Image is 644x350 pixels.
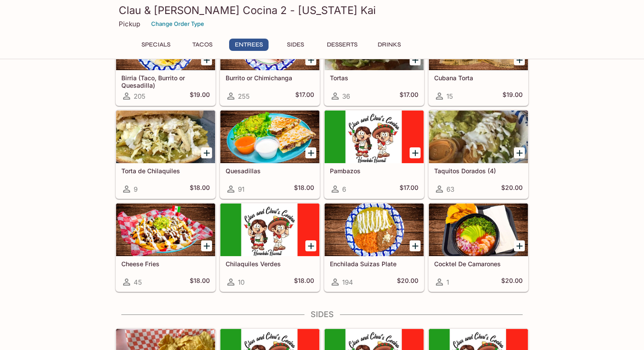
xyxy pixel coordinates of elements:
span: 6 [342,185,346,193]
span: 205 [134,92,145,100]
button: Add Cheese Fries [201,240,212,251]
h5: $19.00 [190,91,210,101]
button: Add Tortas [410,54,421,65]
a: Birria (Taco, Burrito or Quesadilla)205$19.00 [116,17,216,106]
button: Entrees [229,39,269,51]
button: Drinks [369,39,409,51]
h5: Pambazos [330,167,418,175]
span: 15 [446,92,453,100]
h5: $20.00 [501,184,523,194]
div: Cheese Fries [116,204,215,256]
h5: $18.00 [294,184,314,194]
h5: Cubana Torta [434,74,523,82]
p: Pickup [119,20,140,28]
button: Add Cubana Torta [514,54,525,65]
h5: $20.00 [397,277,418,287]
button: Tacos [183,39,222,51]
h5: $17.00 [400,91,418,101]
div: Taquitos Dorados (4) [429,111,528,163]
div: Chilaquiles Verdes [220,204,319,256]
button: Add Burrito or Chimichanga [305,54,316,65]
div: Birria (Taco, Burrito or Quesadilla) [116,18,215,70]
div: Tortas [325,18,424,70]
h5: Quesadillas [226,167,314,175]
div: Enchilada Suizas Plate [325,204,424,256]
span: 194 [342,278,353,286]
h5: $18.00 [190,277,210,287]
button: Add Cocktel De Camarones [514,240,525,251]
div: Cubana Torta [429,18,528,70]
h5: Burrito or Chimichanga [226,74,314,82]
h5: Enchilada Suizas Plate [330,260,418,268]
button: Add Quesadillas [305,147,316,158]
span: 91 [238,185,244,193]
h5: Birria (Taco, Burrito or Quesadilla) [121,74,210,89]
button: Add Birria (Taco, Burrito or Quesadilla) [201,54,212,65]
span: 45 [134,278,142,286]
h5: Cheese Fries [121,260,210,268]
a: Pambazos6$17.00 [324,110,424,199]
div: Burrito or Chimichanga [220,18,319,70]
button: Add Torta de Chilaquiles [201,147,212,158]
h4: Sides [115,310,529,319]
a: Enchilada Suizas Plate194$20.00 [324,203,424,292]
span: 1 [446,278,449,286]
a: Torta de Chilaquiles9$18.00 [116,110,216,199]
button: Specials [136,39,176,51]
span: 9 [134,185,138,193]
a: Cocktel De Camarones1$20.00 [428,203,528,292]
h5: Taquitos Dorados (4) [434,167,523,175]
h5: Torta de Chilaquiles [121,167,210,175]
h5: $18.00 [294,277,314,287]
h5: $17.00 [295,91,314,101]
h5: $17.00 [400,184,418,194]
h5: Chilaquiles Verdes [226,260,314,268]
div: Torta de Chilaquiles [116,111,215,163]
a: Burrito or Chimichanga255$17.00 [220,17,320,106]
span: 63 [446,185,454,193]
button: Add Enchilada Suizas Plate [410,240,421,251]
div: Pambazos [325,111,424,163]
a: Taquitos Dorados (4)63$20.00 [428,110,528,199]
button: Add Pambazos [410,147,421,158]
button: Add Taquitos Dorados (4) [514,147,525,158]
button: Sides [276,39,315,51]
h5: Tortas [330,74,418,82]
span: 255 [238,92,250,100]
button: Change Order Type [147,17,208,31]
div: Quesadillas [220,111,319,163]
button: Desserts [322,39,362,51]
h5: Cocktel De Camarones [434,260,523,268]
a: Tortas36$17.00 [324,17,424,106]
div: Cocktel De Camarones [429,204,528,256]
h5: $20.00 [501,277,523,287]
a: Cubana Torta15$19.00 [428,17,528,106]
h5: $19.00 [502,91,523,101]
a: Quesadillas91$18.00 [220,110,320,199]
span: 10 [238,278,244,286]
h3: Clau & [PERSON_NAME] Cocina 2 - [US_STATE] Kai [119,4,525,17]
a: Cheese Fries45$18.00 [116,203,216,292]
button: Add Chilaquiles Verdes [305,240,316,251]
h5: $18.00 [190,184,210,194]
span: 36 [342,92,350,100]
a: Chilaquiles Verdes10$18.00 [220,203,320,292]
